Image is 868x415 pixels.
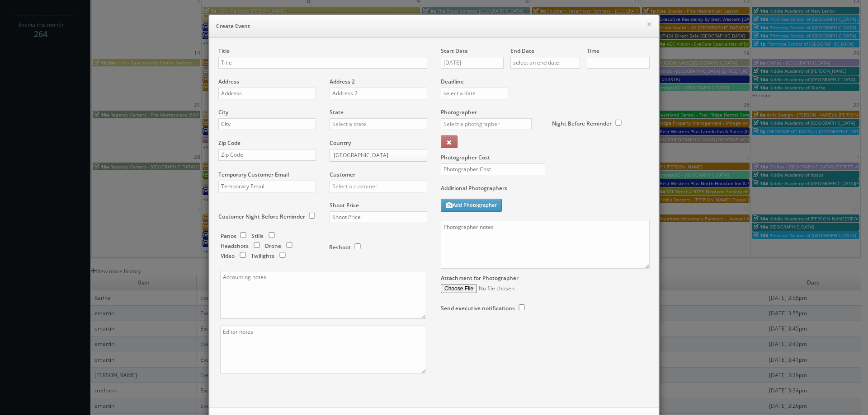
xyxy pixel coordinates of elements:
label: Reshoot [329,243,351,251]
label: City [218,108,228,116]
input: Address [218,88,316,99]
input: Select a photographer [441,118,532,130]
label: Customer [330,171,355,178]
label: Time [587,47,599,55]
input: Title [218,57,427,69]
label: Title [218,47,230,55]
label: Drone [265,242,281,250]
label: State [330,108,344,116]
label: Headshots [221,242,249,250]
label: Customer Night Before Reminder [218,213,305,220]
label: Video [221,252,235,260]
label: Temporary Customer Email [218,171,289,178]
label: Photographer Cost [434,154,656,161]
input: select a date [441,88,508,99]
label: Additional Photographers [441,184,650,196]
label: Deadline [434,78,656,85]
input: Address 2 [330,88,427,99]
label: Shoot Price [330,201,359,209]
h6: Create Event [216,22,652,31]
input: Photographer Cost [441,163,545,175]
label: Twilights [251,252,274,260]
label: Start Date [441,47,468,55]
label: Address 2 [330,78,355,85]
a: [GEOGRAPHIC_DATA] [330,149,427,162]
input: Shoot Price [330,211,427,223]
label: Attachment for Photographer [441,274,519,282]
label: Zip Code [218,139,241,147]
input: select an end date [510,57,580,69]
input: Temporary Email [218,181,316,192]
label: Photographer [441,108,477,116]
label: Night Before Reminder [552,120,612,127]
label: Stills [251,232,264,240]
label: Send executive notifications [441,304,515,312]
input: Zip Code [218,149,316,161]
input: City [218,118,316,130]
span: [GEOGRAPHIC_DATA] [334,149,415,161]
input: Select a customer [330,181,427,192]
label: Panos [221,232,236,240]
label: Address [218,78,239,85]
label: Country [330,139,351,147]
label: End Date [510,47,534,55]
input: Select a state [330,118,427,130]
button: Add Photographer [441,199,502,212]
button: × [646,21,652,27]
input: select a date [441,57,504,69]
